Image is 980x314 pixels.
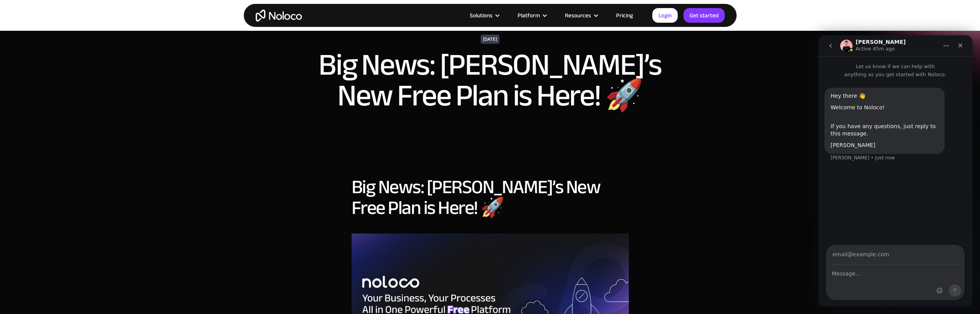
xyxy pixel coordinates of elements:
[683,8,725,23] a: Get started
[565,10,591,20] div: Resources
[818,35,972,306] iframe: To enrich screen reader interactions, please activate Accessibility in Grammarly extension settings
[470,10,493,20] div: Solutions
[508,10,555,20] div: Platform
[606,10,643,20] a: Pricing
[652,8,678,23] a: Login
[518,10,540,20] div: Platform
[460,10,508,20] div: Solutions
[292,50,689,111] h1: Big News: [PERSON_NAME]’s New Free Plan is Here! 🚀
[256,10,302,22] a: home
[555,10,606,20] div: Resources
[352,177,629,218] h2: Big News: [PERSON_NAME]’s New Free Plan is Here! 🚀
[481,35,499,44] div: [DATE]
